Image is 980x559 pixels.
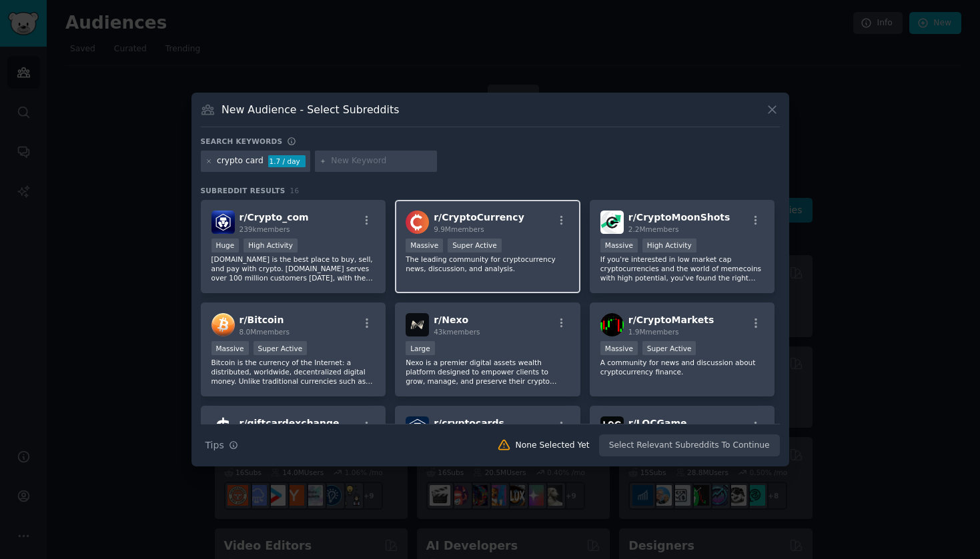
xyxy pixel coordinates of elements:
[268,155,306,167] div: 1.7 / day
[448,239,502,253] div: Super Active
[406,313,429,336] img: Nexo
[211,313,235,336] img: Bitcoin
[406,239,443,253] div: Massive
[211,416,235,440] img: giftcardexchange
[600,313,624,336] img: CryptoMarkets
[290,187,300,195] span: 16
[243,239,298,253] div: High Activity
[628,225,679,233] span: 2.2M members
[239,212,309,223] span: r/ Crypto_com
[239,418,340,428] span: r/ giftcardexchange
[628,314,714,325] span: r/ CryptoMarkets
[239,225,290,233] span: 239k members
[201,186,286,195] span: Subreddit Results
[211,341,249,355] div: Massive
[600,416,624,440] img: LOCGame
[239,328,290,336] span: 8.0M members
[628,418,687,428] span: r/ LOCGame
[201,434,243,457] button: Tips
[406,416,429,440] img: cryptocards
[406,211,429,234] img: CryptoCurrency
[516,440,590,452] div: None Selected Yet
[600,239,638,253] div: Massive
[221,103,399,117] h3: New Audience - Select Subreddits
[331,155,432,167] input: New Keyword
[434,418,504,428] span: r/ cryptocards
[628,328,679,336] span: 1.9M members
[642,239,696,253] div: High Activity
[600,358,765,376] p: A community for news and discussion about cryptocurrency finance.
[211,255,376,282] p: [DOMAIN_NAME] is the best place to buy, sell, and pay with crypto. [DOMAIN_NAME] serves over 100 ...
[434,314,468,325] span: r/ Nexo
[211,239,239,253] div: Huge
[642,341,696,355] div: Super Active
[434,328,480,336] span: 43k members
[239,314,284,325] span: r/ Bitcoin
[205,438,224,452] span: Tips
[628,212,730,223] span: r/ CryptoMoonShots
[406,358,570,386] p: Nexo is a premier digital assets wealth platform designed to empower clients to grow, manage, and...
[211,358,376,386] p: Bitcoin is the currency of the Internet: a distributed, worldwide, decentralized digital money. U...
[434,212,524,223] span: r/ CryptoCurrency
[600,341,638,355] div: Massive
[406,255,570,273] p: The leading community for cryptocurrency news, discussion, and analysis.
[201,137,283,146] h3: Search keywords
[434,225,484,233] span: 9.9M members
[211,211,235,234] img: Crypto_com
[217,155,264,167] div: crypto card
[254,341,308,355] div: Super Active
[406,341,435,355] div: Large
[600,255,765,282] p: If you're interested in low market cap cryptocurrencies and the world of memecoins with high pote...
[600,211,624,234] img: CryptoMoonShots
